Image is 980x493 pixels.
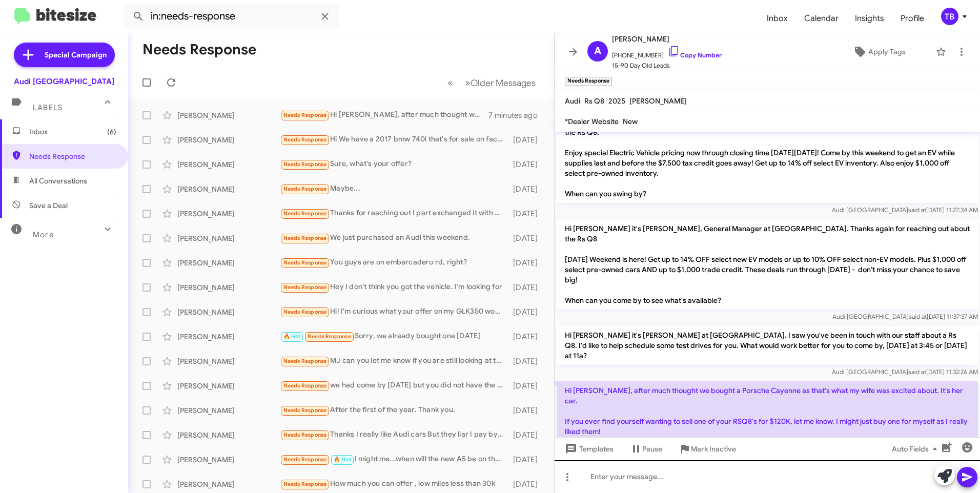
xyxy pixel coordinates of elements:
div: [PERSON_NAME] [177,159,280,170]
span: [PERSON_NAME] [629,96,687,106]
div: [DATE] [508,184,546,194]
div: [DATE] [508,381,546,391]
div: [DATE] [508,307,546,317]
span: Rs Q8 [584,96,604,106]
span: Needs Response [283,407,327,414]
span: 🔥 Hot [334,456,351,463]
a: Inbox [759,4,796,33]
span: Older Messages [471,77,536,89]
div: Hi! I'm curious what your offer on my GLK350 would be? Happy holidays to you! [280,306,508,318]
span: Needs Response [283,456,327,463]
button: Mark Inactive [670,440,744,458]
span: Needs Response [283,161,327,168]
a: Profile [892,4,932,33]
span: Apply Tags [868,43,906,61]
a: Copy Number [668,51,722,59]
span: A [594,43,601,59]
span: New [623,117,638,126]
div: [PERSON_NAME] [177,455,280,465]
button: Next [459,72,542,93]
div: we had come by [DATE] but you did not have the new Q8 audi [PERSON_NAME] wanted. if you want to s... [280,380,508,392]
span: Audi [565,96,580,106]
div: MJ can you let me know if you are still looking at this particular car? [280,355,508,367]
span: [PERSON_NAME] [612,33,722,45]
span: Needs Response [283,481,327,487]
div: [PERSON_NAME] [177,282,280,293]
div: [DATE] [508,430,546,440]
div: Sorry, we already bought one [DATE] [280,331,508,342]
a: Special Campaign [14,43,115,67]
div: [PERSON_NAME] [177,430,280,440]
span: Pause [642,440,662,458]
span: *Dealer Website [565,117,619,126]
div: Hi [PERSON_NAME], after much thought we bought a Porsche Cayenne as that's what my wife was excit... [280,109,488,121]
span: Audi [GEOGRAPHIC_DATA] [DATE] 11:37:37 AM [832,313,978,320]
span: Needs Response [308,333,351,340]
span: said at [908,206,926,214]
span: said at [908,368,926,376]
span: More [33,230,54,239]
nav: Page navigation example [442,72,542,93]
div: 7 minutes ago [488,110,546,120]
div: [PERSON_NAME] [177,110,280,120]
div: [DATE] [508,258,546,268]
div: [DATE] [508,332,546,342]
div: [PERSON_NAME] [177,405,280,416]
div: [DATE] [508,405,546,416]
p: Hi [PERSON_NAME] it's [PERSON_NAME] at [GEOGRAPHIC_DATA]. I saw you've been in touch with our sta... [557,326,978,365]
div: TB [941,8,958,25]
a: Insights [847,4,892,33]
div: Sure, what's your offer? [280,158,508,170]
button: Pause [622,440,670,458]
small: Needs Response [565,77,612,86]
span: Needs Response [283,259,327,266]
div: Audi [GEOGRAPHIC_DATA] [14,76,114,87]
span: (6) [107,127,116,137]
span: Needs Response [283,432,327,438]
div: [PERSON_NAME] [177,381,280,391]
span: Needs Response [283,382,327,389]
span: Templates [563,440,614,458]
span: Labels [33,103,63,112]
span: Special Campaign [45,50,107,60]
div: Thanks for reaching out I part exchanged it with Porsche Marin [280,208,508,219]
span: Needs Response [283,186,327,192]
div: [DATE] [508,209,546,219]
a: Calendar [796,4,847,33]
div: Hi We have a 2017 bmw 740i that's for sale on facebook market right now My husbands number is [PH... [280,134,508,146]
div: [PERSON_NAME] [177,479,280,489]
span: Needs Response [283,309,327,315]
span: Audi [GEOGRAPHIC_DATA] [DATE] 11:27:34 AM [832,206,978,214]
div: [DATE] [508,479,546,489]
span: Audi [GEOGRAPHIC_DATA] [DATE] 11:32:26 AM [832,368,978,376]
span: said at [909,313,927,320]
div: [PERSON_NAME] [177,258,280,268]
div: [DATE] [508,159,546,170]
span: 2025 [608,96,625,106]
button: Apply Tags [827,43,931,61]
div: How much you can offer , low miles less than 30k [280,478,508,490]
span: Needs Response [283,112,327,118]
div: [PERSON_NAME] [177,307,280,317]
input: Search [124,4,339,29]
p: Hi [PERSON_NAME] it's [PERSON_NAME], General Manager at [GEOGRAPHIC_DATA]. Thanks again for reach... [557,113,978,203]
span: Auto Fields [892,440,941,458]
div: [DATE] [508,135,546,145]
span: Mark Inactive [691,440,736,458]
span: « [447,76,453,89]
div: After the first of the year. Thank you. [280,404,508,416]
div: [PERSON_NAME] [177,184,280,194]
div: [PERSON_NAME] [177,233,280,243]
div: [DATE] [508,282,546,293]
h1: Needs Response [142,42,256,58]
div: Maybe... [280,183,508,195]
div: [PERSON_NAME] [177,356,280,366]
div: Thanks I really like Audi cars But they liar I pay by USD. But they give me spare tire Made in [G... [280,429,508,441]
div: Hey I don't think you got the vehicle. I'm looking for [280,281,508,293]
button: TB [932,8,969,25]
div: We just purchased an Audi this weekend. [280,232,508,244]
